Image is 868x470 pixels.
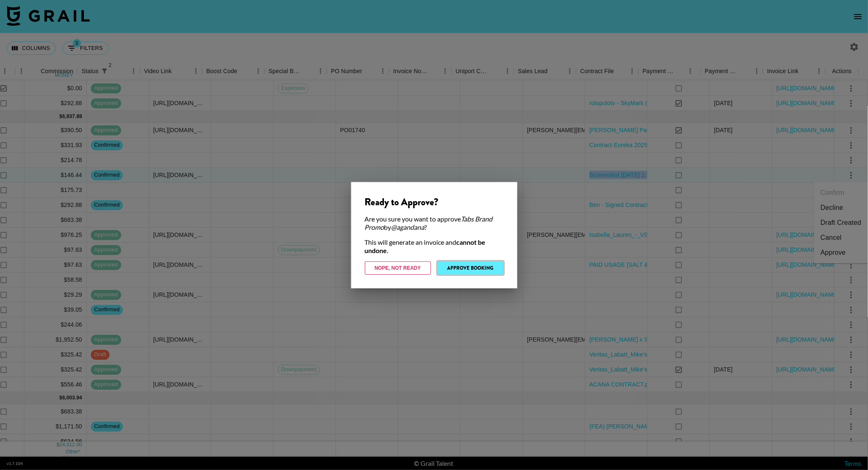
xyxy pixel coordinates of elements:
button: Nope, Not Ready [365,261,431,275]
em: @ agandana [391,223,425,231]
div: Are you sure you want to approve by ? [365,215,504,231]
div: This will generate an invoice and . [365,238,504,255]
strong: cannot be undone [365,238,486,254]
div: Ready to Approve? [365,196,504,208]
button: Approve Booking [438,261,504,275]
em: Tabs Brand Promo [365,215,493,231]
